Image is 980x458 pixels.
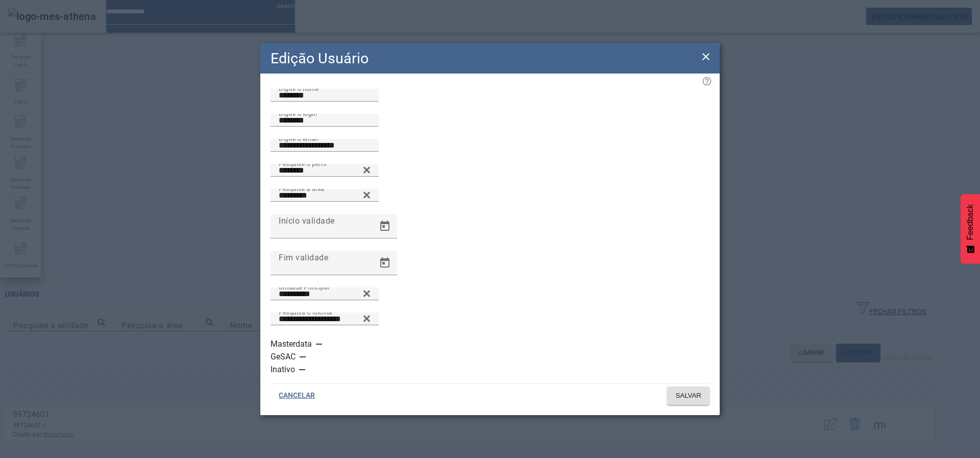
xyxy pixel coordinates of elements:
mat-label: Pesquisa o idioma [279,309,332,316]
button: SALVAR [667,387,709,405]
mat-label: Pesquise a área [279,185,325,192]
span: SALVAR [675,391,701,401]
button: Feedback - Mostrar pesquisa [961,194,980,263]
mat-label: Digite o nome [279,85,318,92]
label: Masterdata [271,338,314,350]
input: Number [279,313,371,325]
input: Number [279,189,371,202]
label: Inativo [271,364,297,376]
mat-label: Pesquise o perfil [279,160,327,167]
mat-label: Fim validade [279,252,328,262]
mat-label: Digite o email [279,135,318,142]
h2: Edição Usuário [271,47,369,69]
button: Open calendar [373,214,397,238]
button: Open calendar [373,251,397,275]
span: CANCELAR [279,391,315,401]
mat-label: Unidade Principal [279,284,329,291]
input: Number [279,288,371,300]
mat-label: Início validade [279,215,335,225]
mat-label: Digite o login [279,110,317,117]
label: GeSAC [271,351,298,363]
input: Number [279,164,371,177]
button: CANCELAR [271,387,323,405]
span: Feedback [966,204,975,240]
